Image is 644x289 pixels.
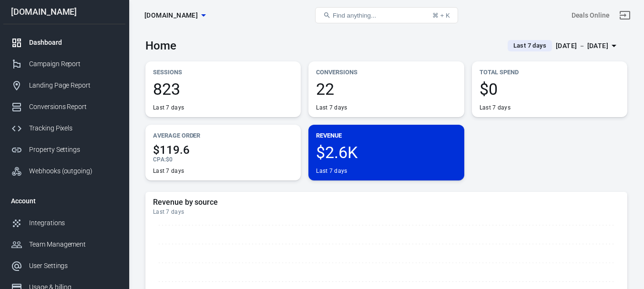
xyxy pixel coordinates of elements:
div: User Settings [29,261,118,271]
button: Find anything...⌘ + K [315,7,458,23]
div: Tracking Pixels [29,123,118,133]
p: Total Spend [480,67,620,77]
div: Webhooks (outgoing) [29,166,118,176]
a: Integrations [3,212,125,234]
span: 22 [316,81,456,97]
p: Average Order [153,130,293,140]
span: $0 [480,81,620,97]
p: Sessions [153,67,293,77]
div: Property Settings [29,145,118,155]
a: User Settings [3,255,125,277]
div: Last 7 days [153,167,184,175]
div: Integrations [29,218,118,228]
a: Campaign Report [3,53,125,75]
a: Conversions Report [3,96,125,118]
div: Account id: a5bWPift [572,10,610,20]
span: the420crew.com [144,10,198,21]
div: [DOMAIN_NAME] [3,8,125,16]
span: Find anything... [333,12,376,19]
span: $0 [166,156,173,163]
div: Dashboard [29,38,118,48]
a: Property Settings [3,139,125,160]
a: Webhooks (outgoing) [3,160,125,182]
button: Last 7 days[DATE] － [DATE] [500,38,627,54]
h5: Revenue by source [153,198,620,207]
a: Sign out [613,4,636,27]
a: Landing Page Report [3,75,125,96]
span: 823 [153,81,293,97]
div: Landing Page Report [29,80,118,90]
span: $119.6 [153,144,293,156]
button: [DOMAIN_NAME] [141,7,209,24]
div: Last 7 days [316,104,347,111]
div: Conversions Report [29,102,118,112]
li: Account [3,189,125,212]
div: Last 7 days [153,208,620,216]
span: $2.6K [316,144,456,160]
p: Revenue [316,130,456,140]
div: ⌘ + K [432,12,450,19]
a: Dashboard [3,32,125,53]
div: [DATE] － [DATE] [556,40,608,52]
a: Tracking Pixels [3,118,125,139]
span: CPA : [153,156,166,163]
div: Last 7 days [153,104,184,111]
a: Team Management [3,234,125,255]
span: Last 7 days [510,41,550,50]
h3: Home [145,39,176,52]
div: Last 7 days [480,104,511,111]
div: Last 7 days [316,167,347,175]
div: Campaign Report [29,59,118,69]
div: Team Management [29,239,118,249]
p: Conversions [316,67,456,77]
